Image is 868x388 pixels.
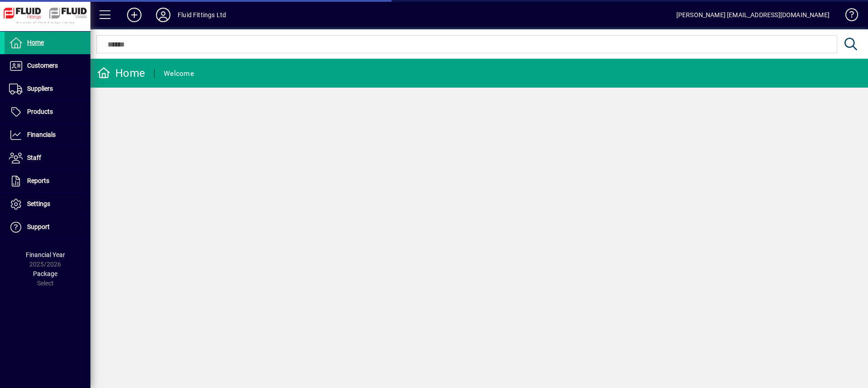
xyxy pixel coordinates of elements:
a: Knowledge Base [839,2,857,31]
span: Support [27,223,50,230]
span: Package [33,270,57,277]
span: Reports [27,177,49,184]
span: Settings [27,200,50,207]
div: Home [97,66,145,80]
span: Financials [27,131,56,138]
a: Settings [5,193,90,215]
div: Fluid Fittings Ltd [178,8,226,22]
a: Reports [5,170,90,192]
a: Support [5,216,90,238]
button: Profile [149,7,178,23]
div: [PERSON_NAME] [EMAIL_ADDRESS][DOMAIN_NAME] [676,8,830,22]
a: Suppliers [5,78,90,100]
a: Staff [5,147,90,169]
span: Home [27,39,44,46]
div: Welcome [164,66,194,81]
a: Products [5,101,90,123]
a: Customers [5,55,90,77]
button: Add [120,7,149,23]
span: Financial Year [26,251,65,258]
span: Staff [27,154,41,161]
span: Customers [27,62,58,69]
span: Products [27,108,53,115]
a: Financials [5,124,90,146]
span: Suppliers [27,85,53,92]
